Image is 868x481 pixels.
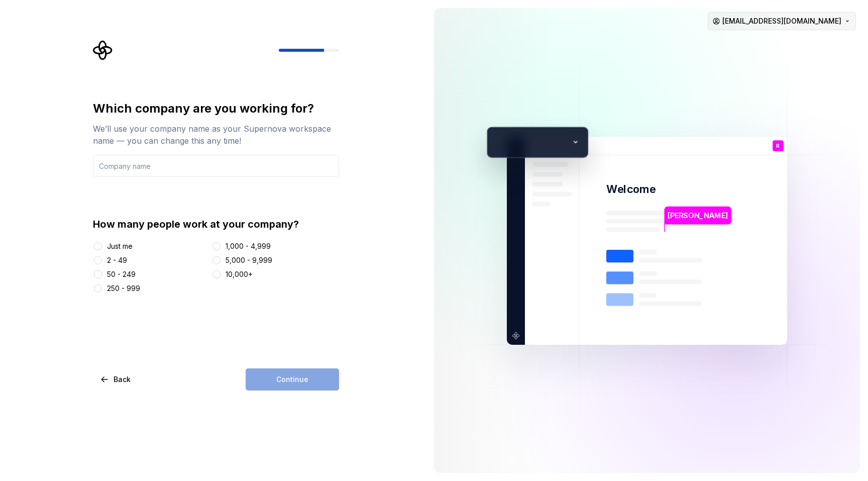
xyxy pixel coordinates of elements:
[93,155,339,177] input: Company name
[708,12,856,30] button: [EMAIL_ADDRESS][DOMAIN_NAME]
[226,255,272,265] div: 5,000 - 9,999
[226,241,271,251] div: 1,000 - 4,999
[93,368,139,391] button: Back
[93,40,113,60] svg: Supernova Logo
[668,210,728,221] p: [PERSON_NAME]
[93,101,339,117] div: Which company are you working for?
[776,143,780,148] p: R
[93,217,339,231] div: How many people work at your company?
[107,269,136,279] div: 50 - 249
[606,182,656,197] p: Welcome
[107,241,133,251] div: Just me
[107,283,140,294] div: 250 - 999
[107,255,127,265] div: 2 - 49
[114,374,131,384] span: Back
[93,123,339,147] div: We’ll use your company name as your Supernova workspace name — you can change this any time!
[226,269,253,279] div: 10,000+
[722,16,841,26] span: [EMAIL_ADDRESS][DOMAIN_NAME]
